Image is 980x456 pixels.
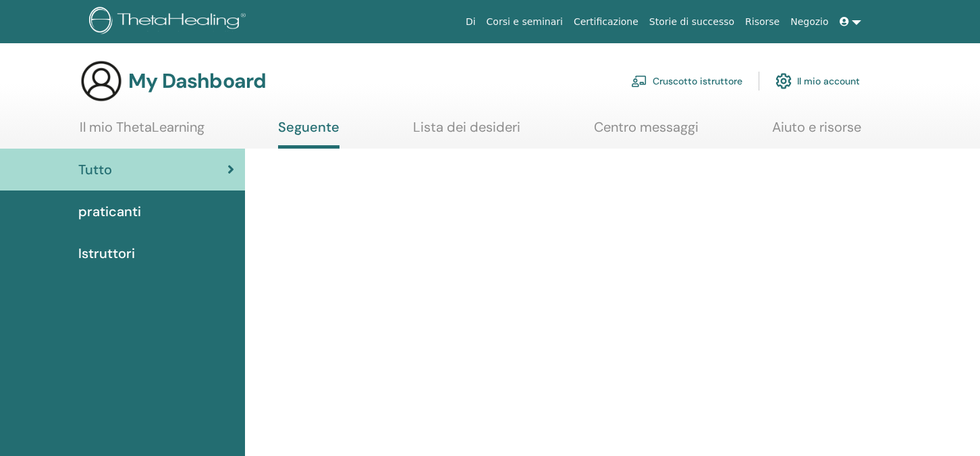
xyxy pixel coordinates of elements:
[78,159,112,180] span: Tutto
[413,119,520,145] a: Lista dei desideri
[740,9,785,34] a: Risorse
[631,66,742,96] a: Cruscotto istruttore
[772,119,861,145] a: Aiuto e risorse
[128,69,266,93] h3: My Dashboard
[80,59,123,103] img: generic-user-icon.jpg
[78,201,141,222] span: praticanti
[644,9,740,34] a: Storie di successo
[78,243,135,263] span: Istruttori
[80,119,205,145] a: Il mio ThetaLearning
[481,9,568,34] a: Corsi e seminari
[775,66,860,96] a: Il mio account
[631,75,647,87] img: chalkboard-teacher.svg
[278,119,339,149] a: Seguente
[594,119,699,145] a: Centro messaggi
[89,7,250,37] img: logo.png
[785,9,834,34] a: Negozio
[568,9,644,34] a: Certificazione
[460,9,481,34] a: Di
[775,70,792,93] img: cog.svg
